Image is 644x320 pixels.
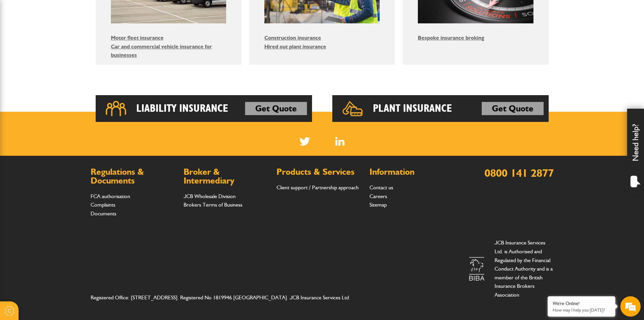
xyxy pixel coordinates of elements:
[184,168,270,185] h2: Broker & Intermediary
[264,43,326,50] a: Hired out plant insurance
[245,102,307,115] a: Get Quote
[369,168,456,176] h2: Information
[91,210,116,217] a: Documents
[91,193,130,199] a: FCA authorisation
[484,166,554,179] a: 0800 141 2877
[277,168,363,176] h2: Products & Services
[553,307,610,313] p: How may I help you today?
[300,137,310,146] img: Twitter
[184,201,242,208] a: Brokers Terms of Business
[369,184,393,191] a: Contact us
[111,43,212,59] a: Car and commercial vehicle insurance for businesses
[91,201,115,208] a: Complaints
[111,35,164,41] a: Motor fleet insurance
[495,238,554,299] p: JCB Insurance Services Ltd. is Authorised and Regulated by the Financial Conduct Authority and is...
[277,184,359,191] a: Client support / Partnership approach
[91,293,363,302] address: Registered Office: [STREET_ADDRESS]. Registered No 1819946 [GEOGRAPHIC_DATA]. JCB Insurance Servi...
[482,102,544,115] a: Get Quote
[418,35,484,41] a: Bespoke insurance broking
[335,137,344,146] a: LinkedIn
[369,201,387,208] a: Sitemap
[136,102,228,115] h2: Liability Insurance
[335,137,344,146] img: Linked In
[184,193,236,199] a: JCB Wholesale Division
[264,35,321,41] a: Construction insurance
[91,168,177,185] h2: Regulations & Documents
[369,193,387,199] a: Careers
[627,109,644,193] div: Need help?
[373,102,452,115] h2: Plant Insurance
[553,301,610,306] div: We're Online!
